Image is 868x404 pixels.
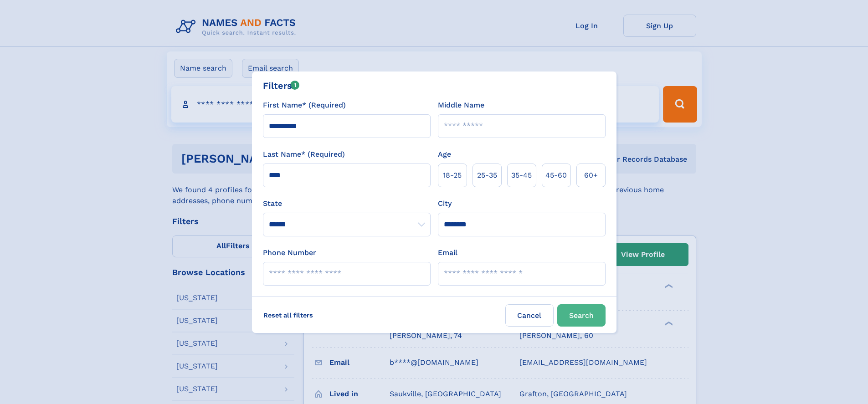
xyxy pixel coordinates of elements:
label: City [438,198,452,209]
label: Middle Name [438,100,484,111]
label: Email [438,247,457,258]
span: 45‑60 [545,170,567,181]
div: Filters [263,79,300,92]
label: Reset all filters [257,304,319,326]
span: 60+ [584,170,598,181]
span: 25‑35 [477,170,497,181]
label: First Name* (Required) [263,100,346,111]
label: Cancel [505,304,554,327]
label: Last Name* (Required) [263,149,345,160]
label: Age [438,149,451,160]
span: 18‑25 [443,170,462,181]
span: 35‑45 [511,170,532,181]
button: Search [557,304,606,327]
label: Phone Number [263,247,316,258]
label: State [263,198,431,209]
